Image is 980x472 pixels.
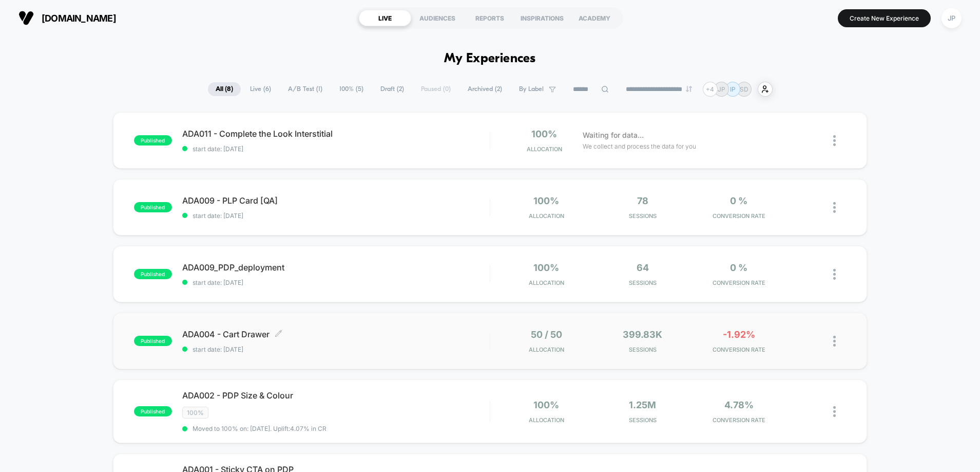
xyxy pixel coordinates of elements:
[597,279,688,286] span: Sessions
[724,400,754,410] span: 4.78%
[134,135,172,146] span: published
[693,212,784,220] span: CONVERSION RATE
[134,406,172,416] span: published
[332,82,371,96] span: 100% ( 5 )
[833,269,836,280] img: close
[629,400,656,410] span: 1.25M
[527,146,562,153] span: Allocation
[464,10,516,26] div: REPORTS
[833,135,836,146] img: close
[519,85,544,93] span: By Label
[533,195,559,206] span: 100%
[134,336,172,346] span: published
[411,10,464,26] div: AUDIENCES
[193,425,326,432] span: Moved to 100% on: [DATE] . Uplift: 4.07% in CR
[693,279,784,286] span: CONVERSION RATE
[460,82,510,96] span: Archived ( 2 )
[693,346,784,353] span: CONVERSION RATE
[686,86,692,92] img: end
[531,329,562,340] span: 50 / 50
[182,346,490,353] span: start date: [DATE]
[15,10,119,26] button: [DOMAIN_NAME]
[583,130,644,141] span: Waiting for data...
[623,329,662,340] span: 399.83k
[730,195,747,206] span: 0 %
[42,13,116,24] span: [DOMAIN_NAME]
[568,10,621,26] div: ACADEMY
[740,85,748,93] p: SD
[938,8,965,29] button: JP
[529,416,564,424] span: Allocation
[597,212,688,220] span: Sessions
[583,141,696,151] span: We collect and process the data for you
[182,129,490,139] span: ADA011 - Complete the Look Interstitial
[182,407,208,419] span: 100%
[637,195,648,206] span: 78
[597,346,688,353] span: Sessions
[833,202,836,213] img: close
[693,416,784,424] span: CONVERSION RATE
[182,262,490,273] span: ADA009_PDP_deployment
[703,82,718,97] div: + 4
[833,406,836,417] img: close
[516,10,568,26] div: INSPIRATIONS
[444,51,536,66] h1: My Experiences
[838,9,931,27] button: Create New Experience
[718,85,725,93] p: JP
[723,329,755,340] span: -1.92%
[531,129,557,139] span: 100%
[242,82,279,96] span: Live ( 6 )
[182,390,490,401] span: ADA002 - PDP Size & Colour
[529,279,564,286] span: Allocation
[182,329,490,339] span: ADA004 - Cart Drawer
[730,85,736,93] p: IP
[529,212,564,220] span: Allocation
[533,400,559,410] span: 100%
[533,262,559,273] span: 100%
[182,279,490,286] span: start date: [DATE]
[18,10,34,26] img: Visually logo
[359,10,411,26] div: LIVE
[182,195,490,206] span: ADA009 - PLP Card [QA]
[134,269,172,279] span: published
[941,8,962,28] div: JP
[597,416,688,424] span: Sessions
[529,346,564,353] span: Allocation
[637,262,649,273] span: 64
[208,82,241,96] span: All ( 8 )
[373,82,412,96] span: Draft ( 2 )
[182,145,490,153] span: start date: [DATE]
[833,336,836,347] img: close
[280,82,330,96] span: A/B Test ( 1 )
[134,202,172,212] span: published
[182,212,490,220] span: start date: [DATE]
[730,262,747,273] span: 0 %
